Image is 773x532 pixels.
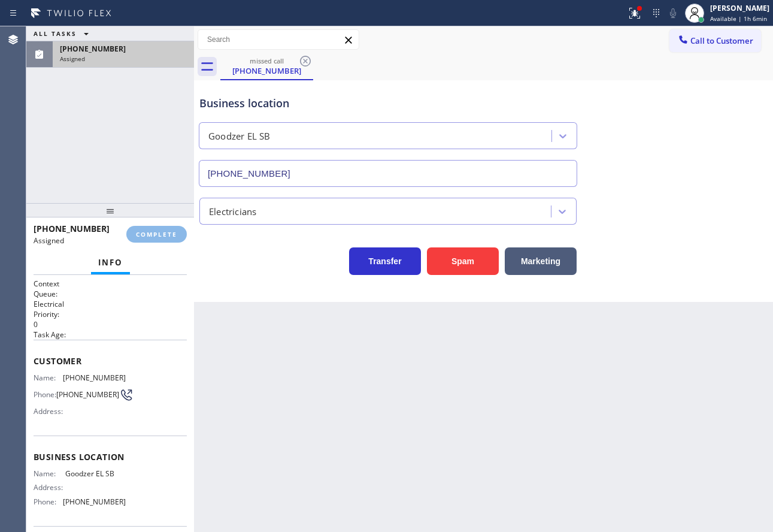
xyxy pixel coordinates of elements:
button: Transfer [349,247,421,275]
div: Business location [199,95,577,111]
input: Search [198,30,359,49]
span: Name: [34,469,65,478]
div: [PERSON_NAME] [710,3,769,13]
span: Name: [34,373,63,382]
span: [PHONE_NUMBER] [56,390,119,399]
button: Spam [427,247,499,275]
input: Phone Number [199,160,577,187]
span: Address: [34,407,65,416]
button: Mute [665,5,681,22]
h1: Context [34,279,187,289]
span: Assigned [34,235,64,246]
span: [PHONE_NUMBER] [34,223,110,234]
span: Assigned [60,55,85,63]
h2: Task Age: [34,330,187,340]
span: Info [98,257,123,268]
button: Info [91,251,130,274]
span: [PHONE_NUMBER] [60,44,126,54]
button: Marketing [505,247,577,275]
div: missed call [222,56,312,65]
span: Business location [34,451,187,463]
p: Electrical [34,299,187,309]
span: [PHONE_NUMBER] [63,497,126,506]
span: ALL TASKS [34,29,77,38]
div: Goodzer EL SB [208,129,271,143]
h2: Priority: [34,309,187,319]
div: [PHONE_NUMBER] [222,65,312,76]
span: Address: [34,483,65,492]
h2: Queue: [34,289,187,299]
span: COMPLETE [136,230,177,238]
div: (805) 609-8720 [222,53,312,79]
button: COMPLETE [126,226,187,243]
span: Goodzer EL SB [65,469,125,478]
div: Electricians [209,204,256,218]
p: 0 [34,319,187,330]
span: Available | 1h 6min [710,14,767,23]
span: [PHONE_NUMBER] [63,373,126,382]
span: Phone: [34,497,63,506]
button: Call to Customer [669,29,761,52]
span: Customer [34,355,187,367]
span: Phone: [34,390,56,399]
button: ALL TASKS [26,26,101,41]
span: Call to Customer [690,35,753,46]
